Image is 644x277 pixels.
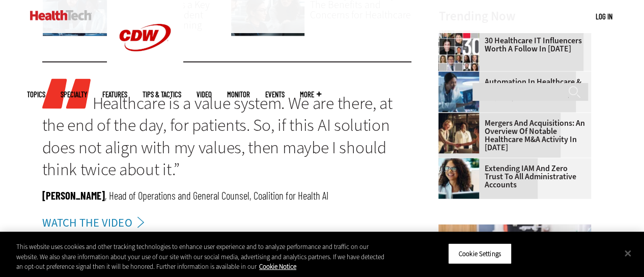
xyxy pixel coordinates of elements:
[27,91,45,98] span: Topics
[438,164,585,189] a: Extending IAM and Zero Trust to All Administrative Accounts
[438,113,479,154] img: business leaders shake hands in conference room
[438,113,484,121] a: business leaders shake hands in conference room
[42,189,105,202] span: [PERSON_NAME]
[438,72,479,113] img: medical researchers looks at images on a monitor in a lab
[102,91,127,98] a: Features
[617,242,639,264] button: Close
[30,10,92,20] img: Home
[596,12,612,21] a: Log in
[197,91,212,98] a: Video
[16,242,386,272] div: This website uses cookies and other tracking technologies to enhance user experience and to analy...
[259,262,296,271] a: More information about your privacy
[438,158,479,199] img: Administrative assistant
[143,91,181,98] a: Tips & Tactics
[438,158,484,167] a: Administrative assistant
[227,91,250,98] a: MonITor
[42,214,150,232] a: WATCH THE VIDEO
[265,91,285,98] a: Events
[300,91,321,98] span: More
[42,92,393,181] a: Healthcare is a value system. We are there, at the end of the day, for patients. So, if this AI s...
[596,11,612,22] div: User menu
[438,119,585,152] a: Mergers and Acquisitions: An Overview of Notable Healthcare M&A Activity in [DATE]
[107,67,183,78] a: CDW
[61,91,87,98] span: Specialty
[438,72,484,80] a: medical researchers looks at images on a monitor in a lab
[42,188,412,202] p: , Head of Operations and General Counsel, Coalition for Health AI
[448,243,512,264] button: Cookie Settings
